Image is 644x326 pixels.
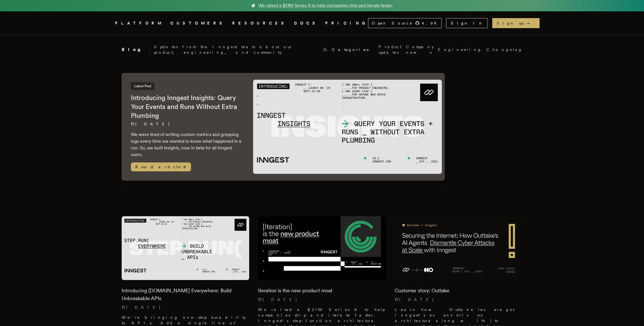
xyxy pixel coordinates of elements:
[258,297,386,302] p: [DATE]
[486,47,523,52] a: Changelog
[258,287,386,295] h2: Iteration is the new product moat
[154,44,319,55] p: Updates from the Inngest team about our product, engineering, and community.
[258,216,386,280] img: Featured image for Iteration is the new product moat blog post
[395,216,523,280] img: Featured image for Customer story: Outtake blog post
[131,93,242,120] h2: Introducing Inngest Insights: Query Your Events and Runs Without Extra Plumbing
[379,44,401,55] a: Product updates
[422,20,440,26] span: 4.9 K
[395,287,523,295] h2: Customer story: Outtake
[122,46,150,53] h2: Blog
[406,44,434,55] a: Company news
[446,18,488,28] a: Sign In
[131,162,191,171] span: Read article
[131,121,242,127] p: [DATE]
[170,20,226,27] a: CUSTOMERS
[99,11,545,35] nav: Global
[253,80,442,174] img: Featured image for Introducing Inngest Insights: Query Your Events and Runs Without Extra Plumbin...
[332,47,374,52] span: Categories:
[122,305,249,310] p: [DATE]
[492,18,540,28] a: Sign up
[526,20,535,26] span: →
[395,297,523,302] p: [DATE]
[438,47,482,52] a: Engineering
[372,20,413,26] span: Open Source
[131,131,242,158] p: We were tired of writing custom metrics and grepping logs every time we wanted to know what happe...
[122,73,445,181] a: Latest PostIntroducing Inngest Insights: Query Your Events and Runs Without Extra Plumbing[DATE] ...
[115,20,164,27] button: PLATFORM
[258,2,393,9] span: We raised a $21M Series A to help companies ship and iterate faster.
[131,82,155,90] span: Latest Post
[122,216,249,280] img: Featured image for Introducing Step.Run Everywhere: Build Unbreakable APIs blog post
[232,20,287,27] button: RESOURCES
[294,20,319,27] a: DOCS
[325,20,368,27] a: PRICING
[122,287,249,302] h2: Introducing [DOMAIN_NAME] Everywhere: Build Unbreakable APIs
